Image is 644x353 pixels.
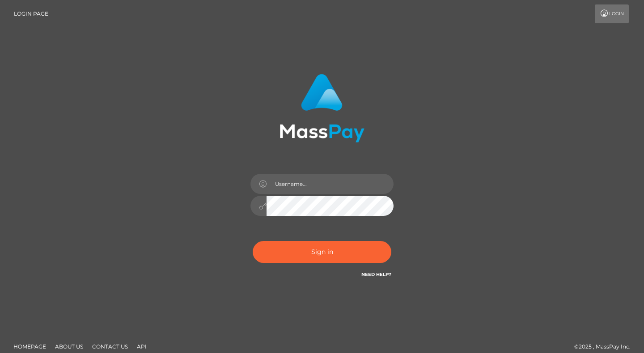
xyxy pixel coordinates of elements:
input: Username... [267,174,394,194]
img: MassPay Login [280,74,364,142]
a: Login Page [14,4,48,23]
div: © 2025 , MassPay Inc. [574,342,637,352]
a: Login [595,4,629,23]
button: Sign in [253,241,391,263]
a: Need Help? [361,271,391,277]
